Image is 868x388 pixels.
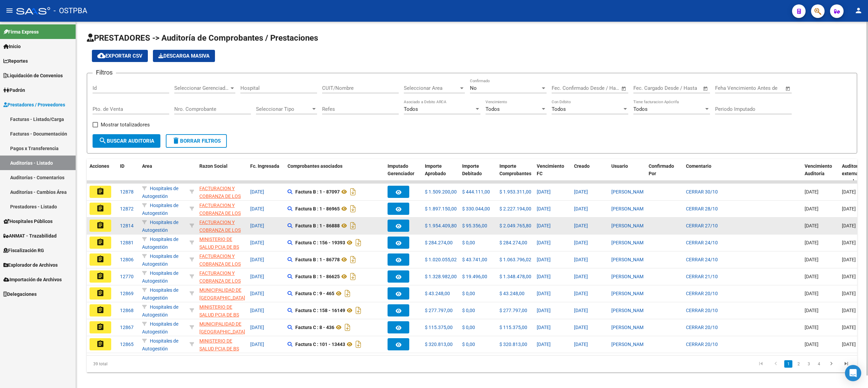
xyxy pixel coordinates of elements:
span: $ 1.509.200,00 [425,189,457,195]
span: Importe Comprobantes [499,163,531,177]
button: Exportar CSV [92,50,148,62]
span: Todos [633,106,648,112]
datatable-header-cell: Importe Aprobado [422,159,459,189]
span: $ 277.797,00 [499,308,527,313]
span: [PERSON_NAME] [611,240,648,245]
span: [DATE] [805,325,818,330]
span: [DATE] [805,223,818,228]
a: 3 [805,360,813,368]
span: $ 2.049.765,80 [499,223,531,228]
div: - 30715497456 [199,269,245,284]
span: Comentario [686,163,711,169]
span: Todos [486,106,500,112]
button: Open calendar [620,85,628,93]
i: Descargar documento [349,220,357,231]
span: [DATE] [250,257,264,262]
span: Auditoría externa creada [842,163,862,184]
input: Fecha inicio [552,85,579,91]
span: $ 2.227.194,00 [499,206,531,211]
span: Hospitales de Autogestión [142,270,178,284]
span: $ 43.248,00 [499,291,525,296]
span: CERRAR 28/10 [686,206,718,211]
button: Open calendar [702,85,710,93]
span: Hospitales de Autogestión [142,186,178,199]
span: [DATE] [574,223,588,228]
a: 2 [794,360,803,368]
span: Hospitales de Autogestión [142,338,178,351]
span: [PERSON_NAME] [611,206,648,211]
strong: Factura C : 158 - 16149 [295,308,345,313]
span: [DATE] [805,274,818,279]
span: [DATE] [842,189,856,195]
span: CERRAR 27/10 [686,223,718,228]
span: [DATE] [842,206,856,211]
span: $ 43.248,00 [425,291,450,296]
strong: Factura C : 9 - 465 [295,291,334,296]
span: 12867 [120,325,134,330]
span: CERRAR 20/10 [686,325,718,330]
strong: Factura B : 1 - 86965 [295,206,340,211]
span: Creado [574,163,590,169]
span: Imputado Gerenciador [388,163,414,177]
div: - 30715497456 [199,202,245,216]
span: Seleccionar Tipo [256,106,311,112]
i: Descargar documento [349,203,357,214]
span: [DATE] [537,342,551,347]
span: [DATE] [842,308,856,313]
div: - 34999257560 [199,320,245,334]
mat-icon: delete [172,137,180,145]
span: Hospitales de Autogestión [142,304,178,318]
mat-icon: cloud_download [97,52,105,60]
span: Seleccionar Area [404,85,459,91]
span: Hospitales de Autogestión [142,220,178,233]
datatable-header-cell: Area [139,159,187,189]
span: CERRAR 24/10 [686,257,718,262]
mat-icon: assignment [96,255,104,263]
span: Reportes [3,57,28,65]
button: Descarga Masiva [153,50,215,62]
a: 4 [815,360,823,368]
datatable-header-cell: Fc. Ingresada [248,159,285,189]
span: [DATE] [250,325,264,330]
strong: Factura C : 156 - 19393 [295,240,345,245]
datatable-header-cell: Acciones [87,159,117,189]
mat-icon: assignment [96,187,104,196]
span: [DATE] [537,223,551,228]
span: Borrar Filtros [172,138,221,144]
strong: Factura C : 8 - 436 [295,325,334,330]
span: - OSTPBA [54,3,87,18]
i: Descargar documento [349,271,357,282]
span: $ 1.063.796,02 [499,257,531,262]
span: CERRAR 20/10 [686,308,718,313]
span: Buscar Auditoria [99,138,154,144]
li: page 2 [793,358,804,370]
span: Vencimiento FC [537,163,564,177]
span: Descarga Masiva [158,53,210,59]
mat-icon: assignment [96,340,104,348]
input: Fecha fin [585,85,618,91]
span: $ 0,00 [462,342,475,347]
span: CERRAR 20/10 [686,342,718,347]
li: page 4 [814,358,824,370]
span: $ 320.813,00 [499,342,527,347]
span: [DATE] [537,291,551,296]
datatable-header-cell: Usuario [609,159,646,189]
datatable-header-cell: Importe Debitado [459,159,497,189]
span: [PERSON_NAME] [611,342,648,347]
datatable-header-cell: Comentario [683,159,802,189]
i: Descargar documento [349,254,357,265]
span: MINISTERIO DE SALUD PCIA DE BS AS [199,304,239,325]
a: go to first page [754,360,767,368]
i: Descargar documento [354,305,363,316]
span: [DATE] [537,240,551,245]
span: Hospitales de Autogestión [142,253,178,267]
span: Seleccionar Gerenciador [174,85,229,91]
h3: Filtros [93,68,116,77]
span: Mostrar totalizadores [101,121,150,129]
span: 12770 [120,274,134,279]
span: [PERSON_NAME] [611,223,648,228]
a: go to previous page [769,360,782,368]
span: [DATE] [842,325,856,330]
span: $ 115.375,00 [425,325,453,330]
span: 12872 [120,206,134,211]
